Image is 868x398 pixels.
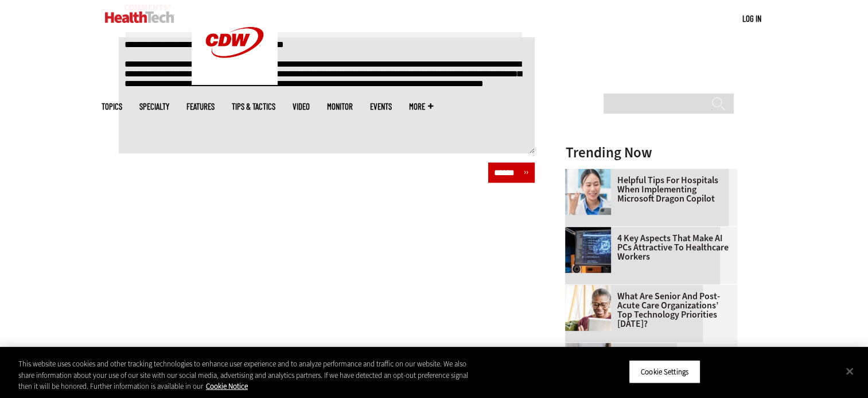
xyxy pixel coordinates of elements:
[565,169,617,178] a: Doctor using phone to dictate to tablet
[232,102,275,111] a: Tips & Tactics
[837,358,862,384] button: Close
[565,234,730,261] a: 4 Key Aspects That Make AI PCs Attractive to Healthcare Workers
[206,381,248,391] a: More information about your privacy
[742,13,761,25] div: User menu
[192,76,278,88] a: CDW
[565,285,617,294] a: Older person using tablet
[186,102,215,111] a: Features
[565,343,617,352] a: Healthcare contact center
[742,13,761,24] a: Log in
[565,227,611,273] img: Desktop monitor with brain AI concept
[327,102,353,111] a: MonITor
[293,102,310,111] a: Video
[565,176,730,203] a: Helpful Tips for Hospitals When Implementing Microsoft Dragon Copilot
[139,102,169,111] span: Specialty
[565,285,611,331] img: Older person using tablet
[18,358,477,392] div: This website uses cookies and other tracking technologies to enhance user experience and to analy...
[565,343,611,389] img: Healthcare contact center
[565,145,737,160] h3: Trending Now
[565,169,611,215] img: Doctor using phone to dictate to tablet
[629,360,700,384] button: Cookie Settings
[409,102,433,111] span: More
[565,227,617,236] a: Desktop monitor with brain AI concept
[370,102,392,111] a: Events
[102,102,122,111] span: Topics
[565,292,730,329] a: What Are Senior and Post-Acute Care Organizations’ Top Technology Priorities [DATE]?
[105,11,174,23] img: Home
